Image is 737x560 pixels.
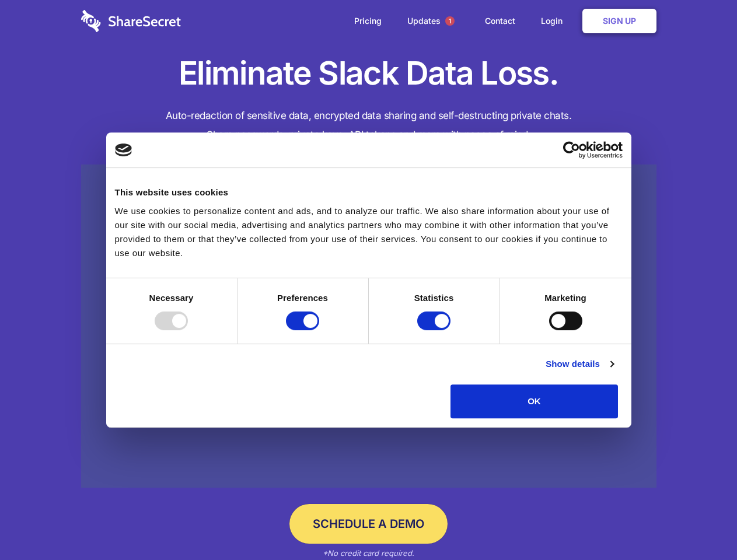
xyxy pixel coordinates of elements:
button: OK [450,384,618,418]
strong: Marketing [544,293,586,303]
h4: Auto-redaction of sensitive data, encrypted data sharing and self-destructing private chats. Shar... [81,106,656,145]
a: Contact [473,3,527,39]
div: This website uses cookies [115,185,623,199]
strong: Statistics [414,293,454,303]
a: Login [529,3,580,39]
a: Schedule a Demo [289,504,448,544]
a: Show details [546,357,613,371]
img: logo-wordmark-white-trans-d4663122ce5f474addd5e946df7df03e33cb6a1c49d2221995e7729f52c070b2.svg [81,10,181,32]
a: Usercentrics Cookiebot - opens in a new window [521,141,623,159]
strong: Preferences [277,293,328,303]
a: Pricing [343,3,393,39]
em: *No credit card required. [323,548,414,558]
h1: Eliminate Slack Data Loss. [81,52,656,94]
img: logo [115,143,132,156]
a: Sign Up [582,9,656,33]
div: We use cookies to personalize content and ads, and to analyze our traffic. We also share informat... [115,204,623,260]
span: 1 [445,16,455,26]
a: Wistia video thumbnail [81,164,656,488]
strong: Necessary [149,293,194,303]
